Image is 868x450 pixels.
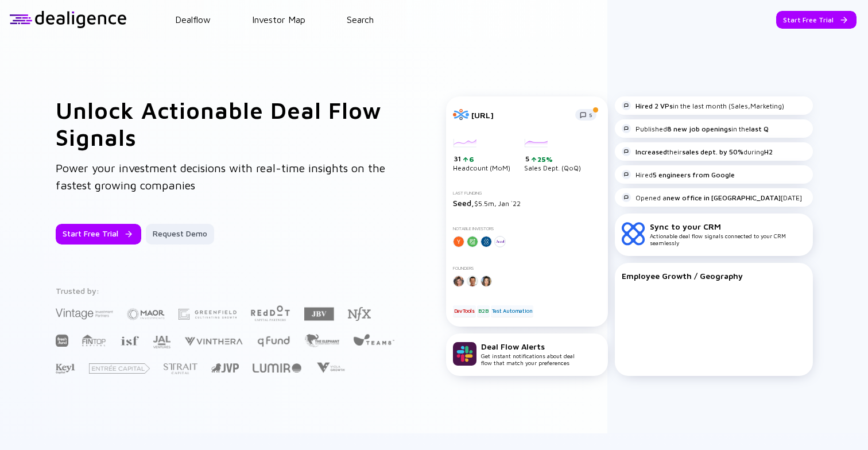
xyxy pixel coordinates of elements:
[666,193,781,202] strong: new office in [GEOGRAPHIC_DATA]
[56,286,397,296] div: Trusted by:
[89,363,150,374] img: Entrée Capital
[304,307,334,321] img: JBV Capital
[56,363,75,374] img: Key1 Capital
[56,224,141,245] button: Start Free Trial
[453,139,510,172] div: Headcount (MoM)
[253,363,301,373] img: Lumir Ventures
[749,125,769,133] strong: last Q
[622,147,773,156] div: their during
[127,305,165,324] img: Maor Investments
[454,154,510,164] div: 31
[682,148,743,156] strong: sales dept. by 50%
[164,363,197,374] img: Strait Capital
[453,198,601,208] div: $5.5m, Jan `22
[175,14,211,25] a: Dealflow
[353,333,394,346] img: Team8
[146,224,214,245] button: Request Demo
[536,155,553,164] div: 25%
[82,334,106,347] img: FINTOP Capital
[622,124,769,133] div: Published in the
[153,336,170,348] img: JAL Ventures
[622,101,784,110] div: in the last month (Sales,Marketing)
[56,307,113,320] img: Vintage Investment Partners
[477,305,489,317] div: B2B
[622,271,806,281] div: Employee Growth / Geography
[184,336,243,347] img: Vinthera
[635,148,667,156] strong: Increased
[635,102,673,110] strong: Hired 2 VPs
[453,226,601,231] div: Notable Investors
[315,362,346,373] img: Viola Growth
[471,110,568,120] div: [URL]
[453,191,601,196] div: Last Funding
[347,14,374,25] a: Search
[468,155,474,164] div: 6
[491,305,533,317] div: Test Automation
[179,309,237,320] img: Greenfield Partners
[525,154,581,164] div: 5
[453,266,601,271] div: Founders
[252,14,305,25] a: Investor Map
[250,303,290,322] img: Red Dot Capital Partners
[650,222,806,246] div: Actionable deal flow signals connected to your CRM seamlessly
[453,198,474,208] span: Seed,
[56,96,400,150] h1: Unlock Actionable Deal Flow Signals
[211,363,239,373] img: Jerusalem Venture Partners
[622,193,802,202] div: Opened a [DATE]
[348,307,371,321] img: NFX
[667,125,731,133] strong: 8 new job openings
[257,334,290,348] img: Q Fund
[120,335,139,346] img: Israel Secondary Fund
[481,342,575,366] div: Get instant notifications about deal flow that match your preferences
[453,305,476,317] div: DevTools
[776,11,857,29] button: Start Free Trial
[650,222,806,231] div: Sync to your CRM
[481,342,575,351] div: Deal Flow Alerts
[524,139,581,172] div: Sales Dept. (QoQ)
[622,170,735,179] div: Hired
[653,170,735,179] strong: 5 engineers from Google
[764,148,773,156] strong: H2
[56,161,385,192] span: Power your investment decisions with real-time insights on the fastest growing companies
[304,334,339,347] img: The Elephant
